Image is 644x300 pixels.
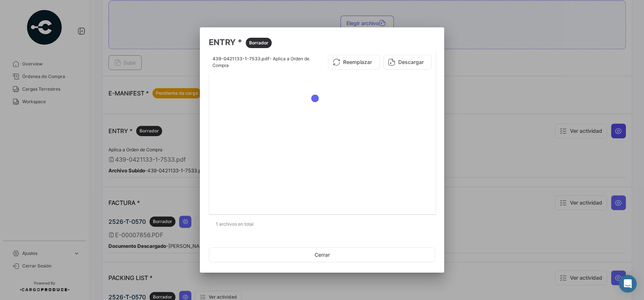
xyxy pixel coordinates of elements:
[209,215,435,233] div: 1 archivos en total
[383,55,432,70] button: Descargar
[619,275,637,293] div: Abrir Intercom Messenger
[249,40,268,46] span: Borrador
[209,36,435,48] h3: ENTRY *
[212,56,269,61] span: 439-0421133-1-7533.pdf
[328,55,380,70] button: Reemplazar
[209,247,435,262] button: Cerrar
